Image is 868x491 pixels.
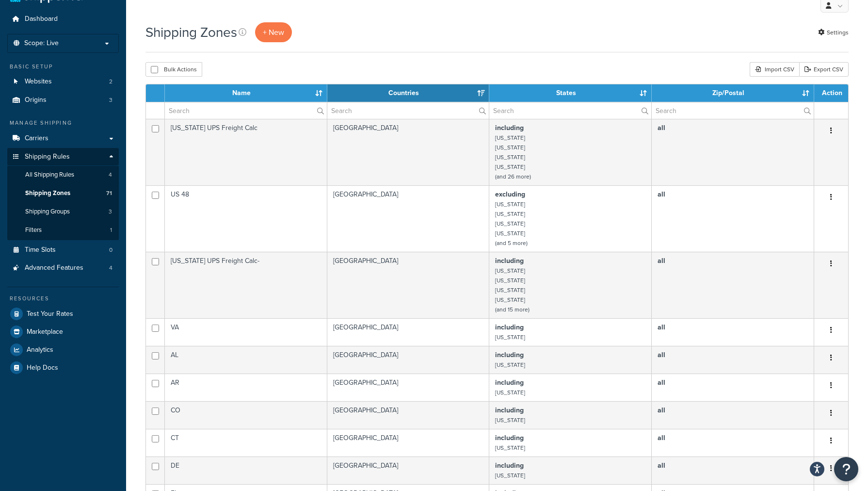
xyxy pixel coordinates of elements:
[7,241,119,259] a: Time Slots 0
[7,305,119,323] a: Test Your Rates
[7,130,119,147] a: Carriers
[25,171,74,179] span: All Shipping Rules
[495,305,530,314] small: (and 15 more)
[658,377,665,388] b: all
[27,310,73,318] span: Test Your Rates
[165,318,327,346] td: VA
[7,221,119,239] a: Filters 1
[165,429,327,457] td: CT
[7,259,119,277] li: Advanced Features
[495,276,525,285] small: [US_STATE]
[495,350,524,360] b: including
[495,333,525,342] small: [US_STATE]
[327,102,489,119] input: Search
[495,200,525,209] small: [US_STATE]
[25,15,58,23] span: Dashboard
[25,189,70,197] span: Shipping Zones
[109,208,112,216] span: 3
[7,91,119,109] li: Origins
[25,264,83,272] span: Advanced Features
[750,62,799,77] div: Import CSV
[7,10,119,28] li: Dashboard
[7,241,119,259] li: Time Slots
[109,96,113,104] span: 3
[495,256,524,266] b: including
[7,73,119,91] li: Websites
[818,26,849,39] a: Settings
[495,360,525,369] small: [US_STATE]
[495,172,531,181] small: (and 26 more)
[165,252,327,318] td: [US_STATE] UPS Freight Calc-
[255,22,292,42] a: + New
[495,405,524,415] b: including
[110,226,112,234] span: 1
[327,84,490,102] th: Countries: activate to sort column ascending
[7,341,119,359] a: Analytics
[145,62,202,77] button: Bulk Actions
[7,119,119,127] div: Manage Shipping
[658,256,665,266] b: all
[25,153,70,161] span: Shipping Rules
[658,189,665,199] b: all
[25,246,56,254] span: Time Slots
[7,259,119,277] a: Advanced Features 4
[165,84,327,102] th: Name: activate to sort column ascending
[7,91,119,109] a: Origins 3
[327,429,490,457] td: [GEOGRAPHIC_DATA]
[7,184,119,202] li: Shipping Zones
[25,134,48,143] span: Carriers
[495,210,525,218] small: [US_STATE]
[495,471,525,480] small: [US_STATE]
[327,457,490,484] td: [GEOGRAPHIC_DATA]
[658,123,665,133] b: all
[109,78,113,86] span: 2
[165,457,327,484] td: DE
[165,119,327,185] td: [US_STATE] UPS Freight Calc
[25,96,47,104] span: Origins
[27,364,58,372] span: Help Docs
[7,359,119,376] a: Help Docs
[495,416,525,425] small: [US_STATE]
[7,203,119,221] a: Shipping Groups 3
[165,102,327,119] input: Search
[165,401,327,429] td: CO
[7,323,119,341] a: Marketplace
[327,119,490,185] td: [GEOGRAPHIC_DATA]
[24,39,59,48] span: Scope: Live
[25,78,52,86] span: Websites
[327,318,490,346] td: [GEOGRAPHIC_DATA]
[109,246,113,254] span: 0
[658,460,665,471] b: all
[495,123,524,133] b: including
[7,63,119,71] div: Basic Setup
[495,388,525,397] small: [US_STATE]
[7,184,119,202] a: Shipping Zones 71
[495,229,525,238] small: [US_STATE]
[834,457,858,481] button: Open Resource Center
[652,84,814,102] th: Zip/Postal: activate to sort column ascending
[652,102,814,119] input: Search
[327,252,490,318] td: [GEOGRAPHIC_DATA]
[109,264,113,272] span: 4
[25,208,70,216] span: Shipping Groups
[165,374,327,401] td: AR
[7,73,119,91] a: Websites 2
[799,62,849,77] a: Export CSV
[495,189,525,199] b: excluding
[495,295,525,304] small: [US_STATE]
[7,166,119,184] a: All Shipping Rules 4
[658,350,665,360] b: all
[7,166,119,184] li: All Shipping Rules
[658,433,665,443] b: all
[495,133,525,142] small: [US_STATE]
[263,27,284,38] span: + New
[489,102,651,119] input: Search
[495,322,524,332] b: including
[495,443,525,452] small: [US_STATE]
[327,346,490,374] td: [GEOGRAPHIC_DATA]
[106,189,112,197] span: 71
